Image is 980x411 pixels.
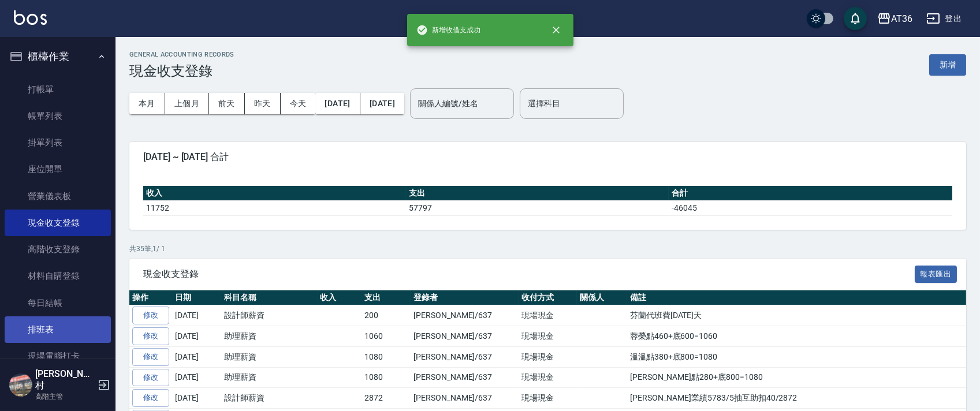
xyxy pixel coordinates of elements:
span: 現金收支登錄 [143,268,915,280]
h2: GENERAL ACCOUNTING RECORDS [129,51,234,58]
td: 200 [362,305,411,326]
button: AT36 [873,7,917,31]
span: 新增收借支成功 [416,24,481,36]
img: Person [9,373,32,397]
th: 操作 [129,290,172,305]
td: 57797 [406,200,669,215]
th: 備註 [627,290,966,305]
button: 今天 [281,93,316,114]
a: 新增 [929,59,966,70]
h3: 現金收支登錄 [129,63,234,79]
span: [DATE] ~ [DATE] 合計 [143,151,952,163]
a: 帳單列表 [5,103,111,129]
td: 2872 [362,388,411,409]
td: 11752 [143,200,406,215]
th: 日期 [172,290,221,305]
th: 登錄者 [411,290,519,305]
td: [PERSON_NAME]/637 [411,367,519,388]
a: 報表匯出 [915,268,957,279]
td: [PERSON_NAME]/637 [411,346,519,367]
a: 修改 [132,327,169,345]
a: 修改 [132,389,169,407]
button: 新增 [929,54,966,76]
td: 設計師薪資 [221,305,318,326]
a: 排班表 [5,316,111,343]
td: 蓉榮點460+底600=1060 [627,326,966,347]
td: 助理薪資 [221,367,318,388]
button: 前天 [209,93,245,114]
th: 收入 [318,290,362,305]
a: 修改 [132,369,169,387]
button: save [844,7,867,30]
a: 座位開單 [5,156,111,182]
td: 助理薪資 [221,326,318,347]
a: 每日結帳 [5,290,111,316]
a: 材料自購登錄 [5,263,111,289]
td: [DATE] [172,326,221,347]
td: -46045 [669,200,952,215]
th: 科目名稱 [221,290,318,305]
button: 櫃檯作業 [5,42,111,72]
td: [PERSON_NAME]點280+底800=1080 [627,367,966,388]
th: 支出 [406,186,669,201]
img: Logo [14,10,47,25]
td: 1060 [362,326,411,347]
th: 收入 [143,186,406,201]
button: 登出 [922,8,966,29]
td: [PERSON_NAME]/637 [411,305,519,326]
div: AT36 [891,12,912,26]
a: 營業儀表板 [5,183,111,210]
td: 1080 [362,346,411,367]
td: [DATE] [172,367,221,388]
a: 現金收支登錄 [5,210,111,236]
a: 修改 [132,307,169,324]
p: 共 35 筆, 1 / 1 [129,244,966,254]
button: 本月 [129,93,165,114]
td: [DATE] [172,346,221,367]
button: 昨天 [245,93,281,114]
th: 合計 [669,186,952,201]
td: [PERSON_NAME]業績5783/5抽互助扣40/2872 [627,388,966,409]
td: 溫溫點380+底800=1080 [627,346,966,367]
td: 助理薪資 [221,346,318,367]
button: close [543,17,569,43]
button: 上個月 [165,93,209,114]
button: [DATE] [315,93,360,114]
td: 現場現金 [519,367,577,388]
a: 修改 [132,348,169,366]
p: 高階主管 [35,391,94,402]
td: [PERSON_NAME]/637 [411,326,519,347]
td: [DATE] [172,305,221,326]
a: 打帳單 [5,76,111,103]
button: 報表匯出 [915,266,957,283]
th: 收付方式 [519,290,577,305]
th: 關係人 [577,290,627,305]
td: 設計師薪資 [221,388,318,409]
td: 1080 [362,367,411,388]
a: 現場電腦打卡 [5,343,111,369]
td: 現場現金 [519,305,577,326]
td: 芬蘭代班費[DATE]天 [627,305,966,326]
td: [PERSON_NAME]/637 [411,388,519,409]
a: 掛單列表 [5,129,111,156]
h5: [PERSON_NAME]村 [35,368,94,391]
th: 支出 [362,290,411,305]
td: [DATE] [172,388,221,409]
a: 高階收支登錄 [5,236,111,263]
td: 現場現金 [519,346,577,367]
td: 現場現金 [519,326,577,347]
button: [DATE] [360,93,404,114]
td: 現場現金 [519,388,577,409]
